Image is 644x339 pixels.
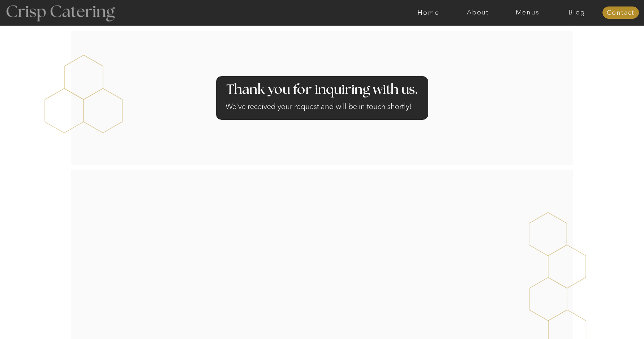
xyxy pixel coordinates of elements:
[226,101,418,115] h2: We’ve received your request and will be in touch shortly!
[453,9,503,16] a: About
[503,9,552,16] a: Menus
[602,9,639,17] a: Contact
[552,9,602,16] a: Blog
[225,83,419,97] h2: Thank you for inquiring with us.
[404,9,453,16] a: Home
